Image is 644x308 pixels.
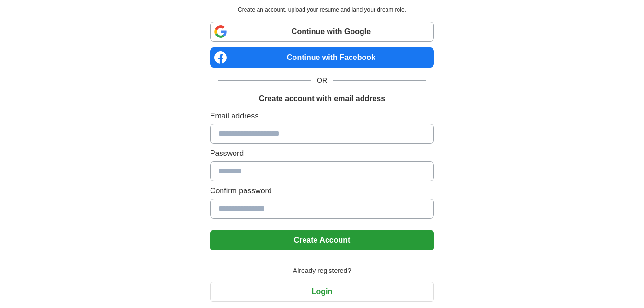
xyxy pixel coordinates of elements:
[210,110,434,122] label: Email address
[259,93,385,105] h1: Create account with email address
[210,287,434,296] a: Login
[311,75,333,85] span: OR
[210,148,434,159] label: Password
[210,185,434,197] label: Confirm password
[210,47,434,68] a: Continue with Facebook
[210,22,434,42] a: Continue with Google
[210,282,434,302] button: Login
[210,230,434,250] button: Create Account
[212,5,432,14] p: Create an account, upload your resume and land your dream role.
[287,266,357,276] span: Already registered?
